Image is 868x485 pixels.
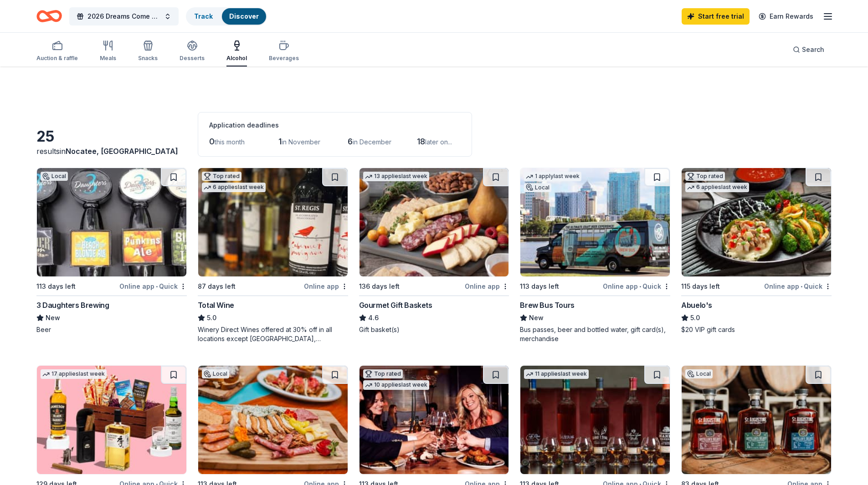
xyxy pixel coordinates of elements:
[282,138,320,146] span: in November
[156,283,158,290] span: •
[360,168,509,276] img: Image for Gourmet Gift Baskets
[198,366,348,474] img: Image for Treylor Park Restaurants
[36,36,78,66] button: Auction & raffle
[269,55,299,62] div: Beverages
[753,8,819,25] a: Earn Rewards
[36,5,62,27] a: Home
[304,281,348,292] div: Online app
[465,281,509,292] div: Online app
[524,172,581,181] div: 1 apply last week
[37,366,186,474] img: Image for The BroBasket
[359,168,509,334] a: Image for Gourmet Gift Baskets13 applieslast week136 days leftOnline appGourmet Gift Baskets4.6Gi...
[682,366,831,474] img: Image for St. Augustine Distillery
[520,281,559,292] div: 113 days left
[682,8,750,25] a: Start free trial
[36,300,109,311] div: 3 Daughters Brewing
[46,312,60,323] span: New
[764,281,832,292] div: Online app Quick
[194,12,213,20] a: Track
[348,137,353,146] span: 6
[529,312,544,323] span: New
[100,36,116,66] button: Meals
[226,55,247,62] div: Alcohol
[36,325,187,334] div: Beer
[198,281,236,292] div: 87 days left
[359,300,432,311] div: Gourmet Gift Baskets
[60,147,178,156] span: in
[269,36,299,66] button: Beverages
[209,137,215,146] span: 0
[278,137,282,146] span: 1
[363,369,403,378] div: Top rated
[603,281,670,292] div: Online app Quick
[639,283,641,290] span: •
[682,168,831,276] img: Image for Abuelo's
[359,281,400,292] div: 136 days left
[138,36,158,66] button: Snacks
[363,172,429,181] div: 13 applies last week
[198,168,348,276] img: Image for Total Wine
[681,281,720,292] div: 115 days left
[681,300,712,311] div: Abuelo's
[520,366,670,474] img: Image for Buffalo Trace Distillery
[202,172,241,181] div: Top rated
[520,300,574,311] div: Brew Bus Tours
[41,369,107,379] div: 17 applies last week
[66,147,178,156] span: Nocatee, [GEOGRAPHIC_DATA]
[69,7,179,26] button: 2026 Dreams Come True Gala
[229,12,259,20] a: Discover
[180,55,205,62] div: Desserts
[681,168,832,334] a: Image for Abuelo's Top rated6 applieslast week115 days leftOnline app•QuickAbuelo's5.0$20 VIP gif...
[417,137,425,146] span: 18
[41,172,68,181] div: Local
[801,283,802,290] span: •
[198,325,348,343] div: Winery Direct Wines offered at 30% off in all locations except [GEOGRAPHIC_DATA], [GEOGRAPHIC_DAT...
[685,183,749,192] div: 6 applies last week
[685,369,713,378] div: Local
[119,281,187,292] div: Online app Quick
[425,138,452,146] span: later on...
[180,36,205,66] button: Desserts
[363,380,429,390] div: 10 applies last week
[198,300,234,311] div: Total Wine
[520,325,670,343] div: Bus passes, beer and bottled water, gift card(s), merchandise
[87,11,160,22] span: 2026 Dreams Come True Gala
[186,7,267,26] button: TrackDiscover
[138,55,158,62] div: Snacks
[207,312,216,323] span: 5.0
[202,183,266,192] div: 6 applies last week
[36,281,76,292] div: 113 days left
[36,168,187,334] a: Image for 3 Daughters BrewingLocal113 days leftOnline app•Quick3 Daughters BrewingNewBeer
[360,366,509,474] img: Image for Cooper's Hawk Winery and Restaurants
[36,55,78,62] div: Auction & raffle
[524,369,589,379] div: 11 applies last week
[802,44,824,55] span: Search
[685,172,725,181] div: Top rated
[353,138,391,146] span: in December
[690,312,700,323] span: 5.0
[359,325,509,334] div: Gift basket(s)
[524,183,551,192] div: Local
[36,128,187,146] div: 25
[681,325,832,334] div: $20 VIP gift cards
[520,168,670,343] a: Image for Brew Bus Tours1 applylast weekLocal113 days leftOnline app•QuickBrew Bus ToursNewBus pa...
[36,146,187,157] div: results
[226,36,247,66] button: Alcohol
[520,168,670,276] img: Image for Brew Bus Tours
[100,55,116,62] div: Meals
[786,41,832,59] button: Search
[215,138,245,146] span: this month
[202,369,229,378] div: Local
[368,312,379,323] span: 4.6
[209,120,461,131] div: Application deadlines
[198,168,348,343] a: Image for Total WineTop rated6 applieslast week87 days leftOnline appTotal Wine5.0Winery Direct W...
[37,168,186,276] img: Image for 3 Daughters Brewing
